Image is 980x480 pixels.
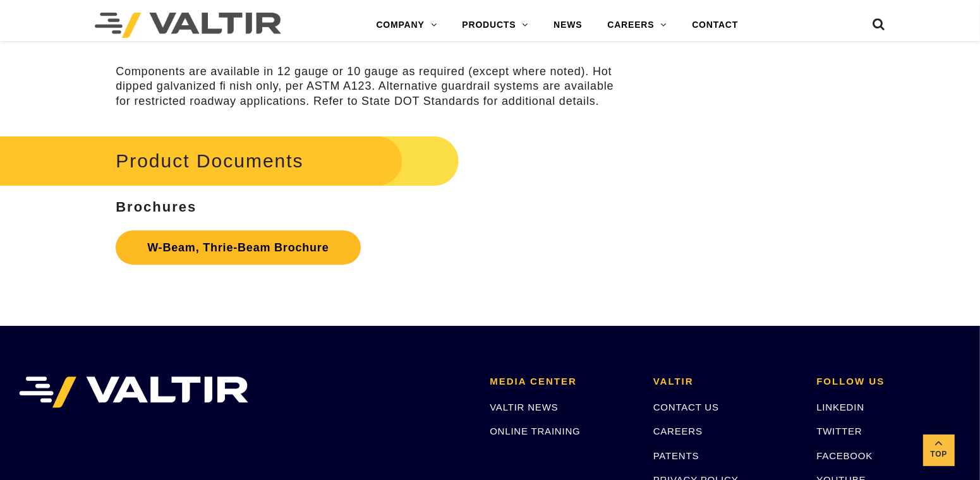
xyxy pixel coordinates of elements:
a: VALTIR NEWS [490,402,558,412]
a: FACEBOOK [816,450,873,461]
a: ONLINE TRAINING [490,426,580,436]
a: CAREERS [595,13,679,38]
a: CONTACT US [653,402,719,412]
strong: Brochures [116,199,197,215]
a: PRODUCTS [449,13,541,38]
img: Valtir [95,13,281,38]
a: CAREERS [653,426,703,436]
a: TWITTER [816,426,862,436]
img: VALTIR [19,376,248,408]
a: PATENTS [653,450,699,461]
span: Top [923,447,955,462]
a: W-Beam, Thrie-Beam Brochure [116,231,360,265]
h2: FOLLOW US [816,376,961,387]
h2: VALTIR [653,376,798,387]
a: COMPANY [364,13,450,38]
a: NEWS [541,13,595,38]
p: Components are available in 12 gauge or 10 gauge as required (except where noted). Hot dipped gal... [116,64,619,109]
a: Top [923,435,955,466]
a: CONTACT [679,13,751,38]
h2: MEDIA CENTER [490,376,634,387]
a: LINKEDIN [816,402,864,412]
